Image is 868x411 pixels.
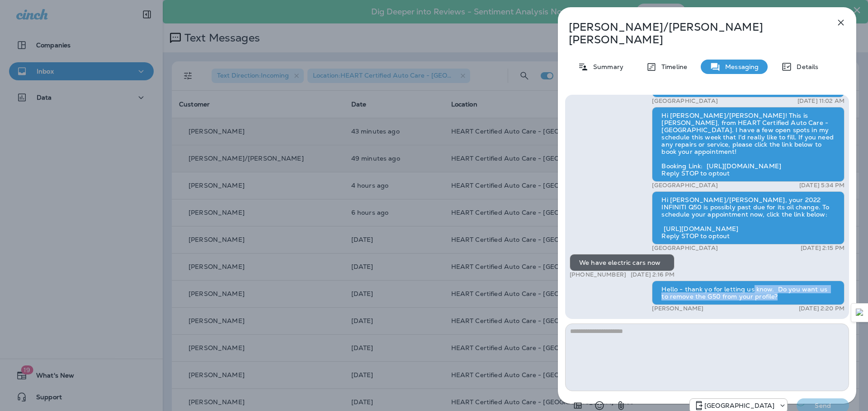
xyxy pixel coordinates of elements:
[589,63,623,70] p: Summary
[569,21,816,46] p: [PERSON_NAME]/[PERSON_NAME] [PERSON_NAME]
[856,309,864,317] img: Detect Auto
[652,245,717,252] p: [GEOGRAPHIC_DATA]
[657,63,687,70] p: Timeline
[652,191,844,245] div: Hi [PERSON_NAME]/[PERSON_NAME], your 2022 INFINITI Q50 is possibly past due for its oil change. T...
[570,254,675,271] div: We have electric cars now
[652,182,717,189] p: [GEOGRAPHIC_DATA]
[652,281,844,305] div: Hello - thank yo for letting us know. Do you want us to remove the G50 from your profile?
[570,271,626,278] p: [PHONE_NUMBER]
[652,97,717,105] p: [GEOGRAPHIC_DATA]
[652,107,844,182] div: Hi [PERSON_NAME]/[PERSON_NAME]! This is [PERSON_NAME], from HEART Certified Auto Care - [GEOGRAPH...
[704,402,774,409] p: [GEOGRAPHIC_DATA]
[631,271,675,278] p: [DATE] 2:16 PM
[799,182,844,189] p: [DATE] 5:34 PM
[799,305,844,312] p: [DATE] 2:20 PM
[690,400,787,411] div: +1 (847) 262-3704
[652,305,703,312] p: [PERSON_NAME]
[797,97,844,105] p: [DATE] 11:02 AM
[792,63,818,70] p: Details
[721,63,759,70] p: Messaging
[801,245,844,252] p: [DATE] 2:15 PM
